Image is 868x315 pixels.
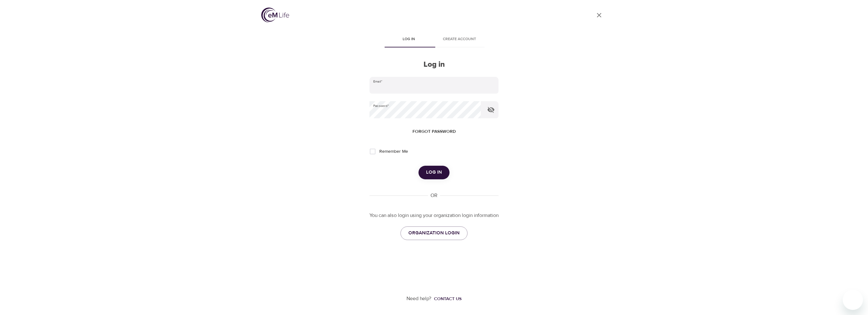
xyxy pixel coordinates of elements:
[408,229,460,237] span: ORGANIZATION LOGIN
[400,226,468,240] a: ORGANIZATION LOGIN
[592,8,607,23] a: close
[418,166,449,179] button: Log in
[261,8,289,22] img: logo
[412,128,456,136] span: Forgot password
[410,126,458,138] button: Forgot password
[369,60,499,69] h2: Log in
[369,212,499,219] p: You can also login using your organization login information
[843,290,863,310] iframe: Button to launch messaging window
[406,295,431,302] p: Need help?
[369,32,499,47] div: disabled tabs example
[387,36,430,43] span: Log in
[426,168,442,176] span: Log in
[434,296,462,302] div: Contact us
[428,192,440,199] div: OR
[438,36,481,43] span: Create account
[379,148,408,155] span: Remember Me
[431,296,462,302] a: Contact us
